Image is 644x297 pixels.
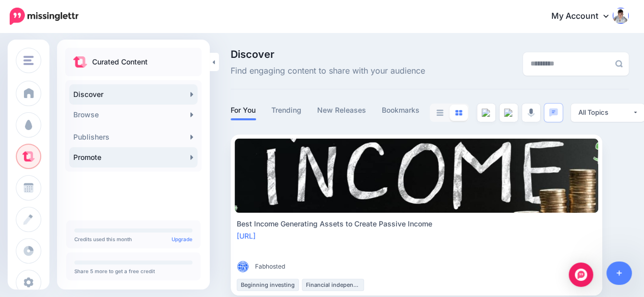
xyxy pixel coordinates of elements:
[527,108,535,117] img: microphone-grey.png
[569,262,593,287] div: Open Intercom Messenger
[382,104,420,116] a: Bookmarks
[549,108,558,117] img: chat-square-blue.png
[255,261,285,272] span: Fabhosted
[237,260,249,273] img: TYYCC6P3C8XBFH4UB232QMVJB40VB2P9_thumb.png
[504,109,513,117] img: video--grey.png
[237,232,256,240] a: [URL]
[482,109,491,117] img: article--grey.png
[73,56,87,68] img: curate.png
[69,84,198,105] a: Discover
[302,279,364,291] li: Financial independence
[237,218,596,230] div: Best Income Generating Assets to Create Passive Income
[541,4,629,29] a: My Account
[10,8,78,25] img: Missinglettr
[92,56,148,68] p: Curated Content
[231,49,425,59] span: Discover
[231,64,425,78] span: Find engaging content to share with your audience
[69,127,198,147] a: Publishers
[271,104,302,116] a: Trending
[317,104,367,116] a: New Releases
[231,104,256,116] a: For You
[23,56,34,65] img: menu.png
[436,110,443,116] img: list-grey.png
[615,60,623,68] img: search-grey-6.png
[455,110,462,116] img: grid-blue.png
[69,105,198,125] a: Browse
[578,108,632,117] div: All Topics
[69,147,198,168] a: Promote
[237,279,299,291] li: Beginning investing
